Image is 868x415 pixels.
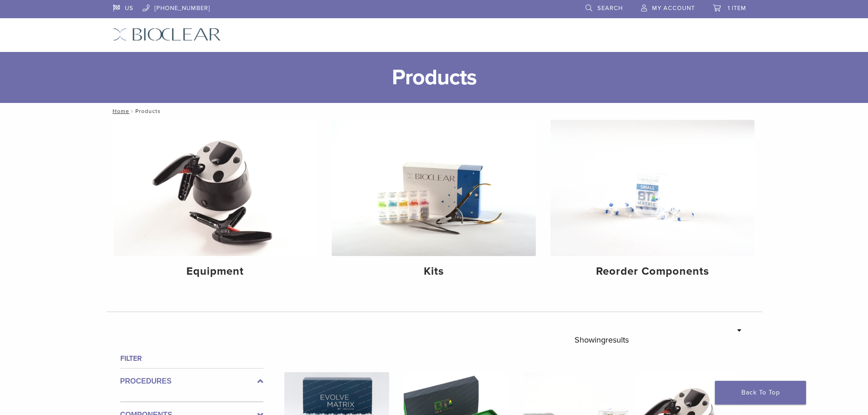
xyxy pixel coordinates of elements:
[550,120,755,256] img: Reorder Components
[715,381,806,405] a: Back To Top
[558,263,747,280] h4: Reorder Components
[575,330,629,349] p: Showing results
[113,120,318,286] a: Equipment
[339,263,529,280] h4: Kits
[129,109,135,113] span: /
[597,5,623,12] span: Search
[120,376,263,387] label: Procedures
[106,103,762,119] nav: Products
[332,120,536,286] a: Kits
[110,108,129,114] a: Home
[113,120,318,256] img: Equipment
[113,28,221,41] img: Bioclear
[120,353,263,364] h4: Filter
[121,263,310,280] h4: Equipment
[550,120,755,286] a: Reorder Components
[652,5,695,12] span: My Account
[332,120,536,256] img: Kits
[728,5,746,12] span: 1 item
